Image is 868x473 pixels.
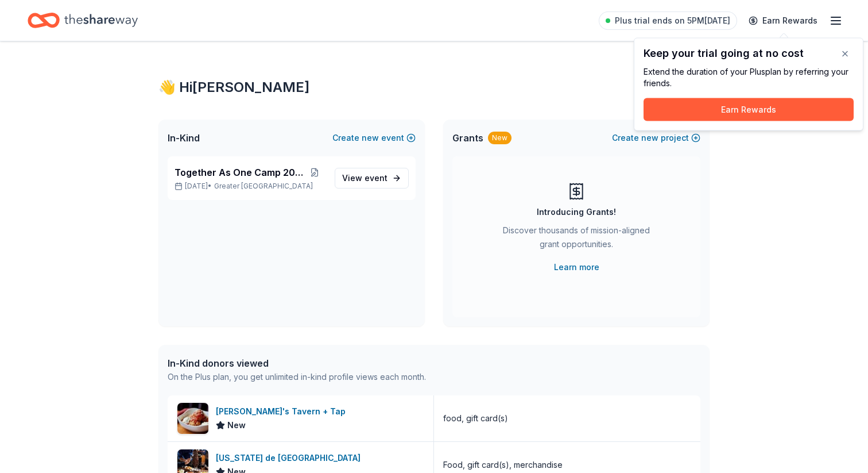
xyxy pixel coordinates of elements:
span: View [342,171,387,185]
a: View event [335,168,409,189]
span: Plus trial ends on 5PM[DATE] [615,14,730,28]
a: Learn more [554,260,599,274]
button: Earn Rewards [644,98,854,121]
div: In-Kind donors viewed [168,356,426,370]
span: In-Kind [168,131,200,145]
a: Home [28,7,138,34]
span: Together As One Camp 2025 [175,166,303,179]
div: New [488,132,511,144]
div: [PERSON_NAME]'s Tavern + Tap [216,405,350,418]
span: Grants [452,131,483,145]
span: Greater [GEOGRAPHIC_DATA] [214,182,313,191]
div: Keep your trial going at no cost [644,48,854,59]
span: new [641,131,658,145]
span: New [227,418,246,432]
div: food, gift card(s) [443,412,508,425]
button: Createnewproject [612,131,700,145]
div: Extend the duration of your Plus plan by referring your friends. [644,66,854,89]
a: Earn Rewards [742,10,824,31]
span: event [365,173,387,183]
a: Plus trial ends on 5PM[DATE] [599,11,737,30]
div: On the Plus plan, you get unlimited in-kind profile views each month. [168,370,426,384]
p: [DATE] • [175,182,325,191]
div: 👋 Hi [PERSON_NAME] [158,78,710,97]
div: Food, gift card(s), merchandise [443,458,563,472]
div: Introducing Grants! [537,205,616,219]
img: Image for Tommy's Tavern + Tap [177,403,208,434]
div: [US_STATE] de [GEOGRAPHIC_DATA] [216,451,365,465]
span: new [362,131,379,145]
button: Createnewevent [332,131,416,145]
div: Discover thousands of mission-aligned grant opportunities. [498,224,654,256]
